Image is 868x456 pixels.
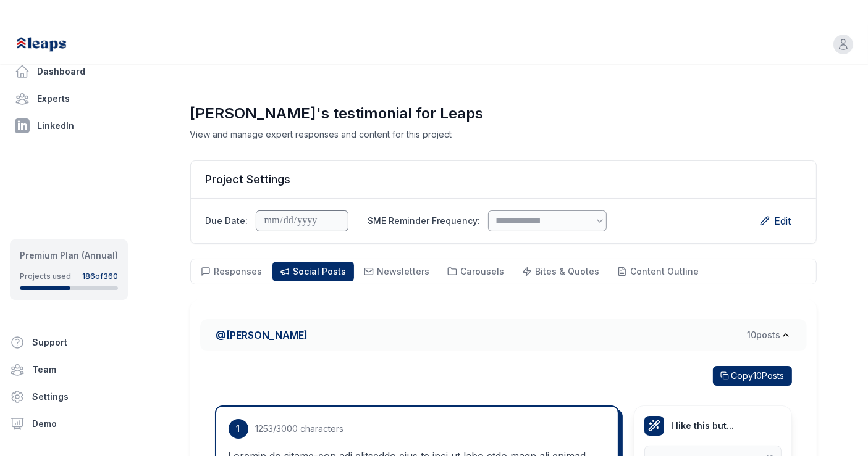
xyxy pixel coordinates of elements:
[5,330,123,355] button: Support
[293,266,347,276] span: Social Posts
[5,384,133,409] a: Settings
[206,171,801,188] h2: Project Settings
[272,262,354,281] button: Social Posts
[193,262,270,281] button: Responses
[5,357,133,382] a: Team
[631,266,699,276] span: Content Outline
[216,328,308,342] span: @ [PERSON_NAME]
[214,266,263,276] span: Responses
[20,249,118,262] div: Premium Plan (Annual)
[748,329,781,341] span: 10 post s
[190,128,817,141] p: View and manage expert responses and content for this project
[750,209,801,233] button: Edit
[440,262,512,281] button: Carousels
[5,412,133,436] a: Demo
[82,272,118,281] div: 186 of 360
[775,213,791,228] span: Edit
[256,423,344,435] div: 1253 /3000 characters
[190,104,817,123] h1: [PERSON_NAME]'s testimonial for Leaps
[713,366,792,386] button: Copy10Posts
[10,59,128,84] a: Dashboard
[10,114,128,138] a: LinkedIn
[15,31,94,58] img: Leaps
[515,262,607,281] button: Bites & Quotes
[644,416,782,436] h4: I like this but...
[206,215,248,227] label: Due Date:
[731,370,785,382] span: Copy 10 Posts
[536,266,600,276] span: Bites & Quotes
[356,262,437,281] button: Newsletters
[461,266,505,276] span: Carousels
[610,262,707,281] button: Content Outline
[200,319,807,351] button: @[PERSON_NAME]10posts
[229,419,248,439] span: 1
[377,266,430,276] span: Newsletters
[20,272,71,281] div: Projects used
[368,215,481,227] label: SME Reminder Frequency:
[10,86,128,111] a: Experts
